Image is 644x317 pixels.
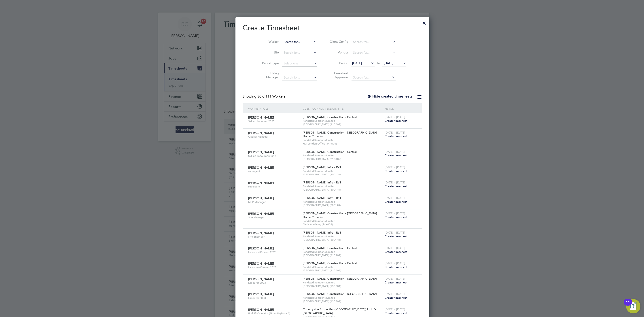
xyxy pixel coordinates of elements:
[248,216,299,219] span: Site Manager
[303,119,382,123] span: Randstad Solutions Limited
[248,154,299,158] span: Skilled Labourer (2022)
[385,200,407,204] span: Create timesheet
[303,142,382,145] span: HO London Office (54A001)
[247,103,302,114] div: Worker / Role
[328,71,348,79] label: Timesheet Approver
[328,40,348,44] label: Client Config
[243,94,286,99] div: Showing
[259,71,279,79] label: Hiring Manager
[385,261,405,265] span: [DATE] - [DATE]
[248,115,274,119] span: [PERSON_NAME]
[385,165,405,169] span: [DATE] - [DATE]
[257,94,285,99] span: 111 Workers
[385,215,407,219] span: Create timesheet
[303,211,377,219] span: [PERSON_NAME] Construction - [GEOGRAPHIC_DATA] Home Counties
[259,61,279,65] label: Period Type
[303,269,382,272] span: [GEOGRAPHIC_DATA] (21CA02)
[367,94,412,99] label: Hide created timesheets
[385,292,405,296] span: [DATE] - [DATE]
[303,238,382,242] span: [GEOGRAPHIC_DATA] (300148)
[384,61,393,65] span: [DATE]
[248,250,299,254] span: Labourer/Cleaner 2025
[248,131,274,135] span: [PERSON_NAME]
[303,188,382,191] span: [GEOGRAPHIC_DATA] (300148)
[248,185,299,188] span: sub agent
[385,184,407,188] span: Create timesheet
[352,39,396,45] input: Search for...
[385,277,405,281] span: [DATE] - [DATE]
[352,74,396,81] input: Search for...
[385,231,405,234] span: [DATE] - [DATE]
[303,219,382,223] span: Randstad Solutions Limited
[626,302,630,308] div: 11
[303,223,382,226] span: Oasis Academy (54X002)
[385,307,405,311] span: [DATE] - [DATE]
[385,134,407,138] span: Create timesheet
[248,296,299,300] span: Labourer 2023
[248,196,274,200] span: [PERSON_NAME]
[248,235,299,238] span: Site Engineer
[303,265,382,269] span: Randstad Solutions Limited
[303,281,382,284] span: Randstad Solutions Limited
[259,40,279,44] label: Worker
[282,74,317,81] input: Search for...
[303,246,357,250] span: [PERSON_NAME] Construction - Central
[282,60,317,67] input: Select one
[248,262,274,266] span: [PERSON_NAME]
[303,296,382,300] span: Randstad Solutions Limited
[248,150,274,154] span: [PERSON_NAME]
[248,119,299,123] span: Skilled Labourer 2025
[303,173,382,176] span: [GEOGRAPHIC_DATA] (300148)
[385,246,405,250] span: [DATE] - [DATE]
[248,200,299,204] span: MEP MAnager
[385,181,405,184] span: [DATE] - [DATE]
[385,115,405,119] span: [DATE] - [DATE]
[303,185,382,188] span: Randstad Solutions Limited
[303,277,377,281] span: [PERSON_NAME] Construction - [GEOGRAPHIC_DATA]
[243,23,422,33] h2: Create Timesheet
[303,165,341,169] span: [PERSON_NAME] Infra - Rail
[303,157,382,161] span: [GEOGRAPHIC_DATA] (21CA02)
[328,50,348,54] label: Vendor
[303,307,376,315] span: Countryside Properties ([GEOGRAPHIC_DATA]) Ltd t/a [GEOGRAPHIC_DATA]
[302,103,383,114] div: Client Config / Vendor / Site
[303,150,357,154] span: [PERSON_NAME] Construction - Central
[248,277,274,281] span: [PERSON_NAME]
[257,94,265,99] span: 30 of
[303,235,382,238] span: Randstad Solutions Limited
[248,266,299,269] span: Labourer/Cleaner 2025
[352,50,396,56] input: Search for...
[385,234,407,238] span: Create timesheet
[303,169,382,173] span: Randstad Solutions Limited
[303,115,357,119] span: [PERSON_NAME] Construction - Central
[248,308,274,312] span: [PERSON_NAME]
[303,253,382,257] span: [GEOGRAPHIC_DATA] (21CA02)
[303,138,382,142] span: Randstad Solutions Limited
[259,50,279,54] label: Site
[248,170,299,173] span: sub agent
[248,312,299,315] span: Forklift Operator (Simcott) (Zone 3)
[352,61,362,65] span: [DATE]
[303,284,382,288] span: [GEOGRAPHIC_DATA] (13CB01)
[248,246,274,250] span: [PERSON_NAME]
[383,103,418,114] div: Period
[248,166,274,170] span: [PERSON_NAME]
[385,131,405,134] span: [DATE] - [DATE]
[385,153,407,157] span: Create timesheet
[303,203,382,207] span: [GEOGRAPHIC_DATA] (300148)
[385,196,405,200] span: [DATE] - [DATE]
[248,292,274,296] span: [PERSON_NAME]
[303,123,382,126] span: [GEOGRAPHIC_DATA] (21CA02)
[248,212,274,216] span: [PERSON_NAME]
[303,200,382,204] span: Randstad Solutions Limited
[303,250,382,254] span: Randstad Solutions Limited
[282,50,317,56] input: Search for...
[385,250,407,254] span: Create timesheet
[385,296,407,300] span: Create timesheet
[328,61,348,65] label: Period
[303,231,341,234] span: [PERSON_NAME] Infra - Rail
[385,281,407,284] span: Create timesheet
[385,265,407,269] span: Create timesheet
[385,211,405,215] span: [DATE] - [DATE]
[303,196,341,200] span: [PERSON_NAME] Infra - Rail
